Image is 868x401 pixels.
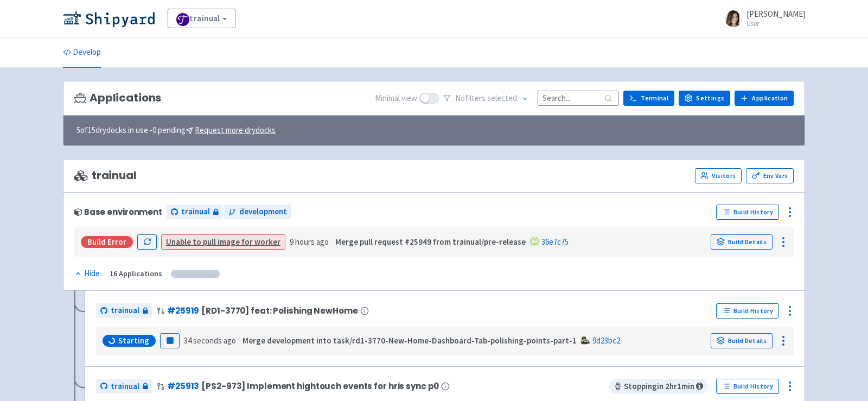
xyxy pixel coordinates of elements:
[746,9,805,19] span: [PERSON_NAME]
[239,206,287,218] span: development
[711,333,773,348] a: Build Details
[74,268,100,280] div: Hide
[110,268,162,280] div: 16 Applications
[63,10,155,27] img: Shipyard logo
[290,237,329,247] time: 9 hours ago
[184,335,236,346] time: 34 seconds ago
[679,91,730,106] a: Settings
[63,37,101,68] a: Develop
[167,305,199,316] a: #25919
[167,205,223,219] a: trainual
[242,335,577,346] strong: Merge development into task/rd1-3770-New-Home-Dashboard-Tab-polishing-points-part-1
[335,237,526,247] strong: Merge pull request #25949 from trainual/pre-release
[74,92,161,104] h3: Applications
[74,169,137,182] span: trainual
[718,10,805,27] a: [PERSON_NAME] User
[160,333,180,348] button: Pause
[623,91,674,106] a: Terminal
[74,268,101,280] button: Hide
[695,168,742,183] a: Visitors
[375,92,417,105] span: Minimal view
[746,20,805,27] small: User
[487,93,517,103] span: selected
[201,381,439,391] span: [PS2-973] Implement hightouch events for hris sync p0
[541,237,569,247] a: 36e7c75
[224,205,291,219] a: development
[711,234,773,250] a: Build Details
[111,304,139,317] span: trainual
[735,91,794,106] a: Application
[716,379,779,394] a: Build History
[81,236,133,248] div: Build Error
[716,205,779,220] a: Build History
[96,303,152,318] a: trainual
[74,207,162,217] div: Base environment
[195,125,276,135] u: Request more drydocks
[168,9,235,28] a: trainual
[455,92,517,105] span: No filter s
[118,335,149,346] span: Starting
[716,303,779,319] a: Build History
[96,379,152,394] a: trainual
[76,124,276,137] span: 5 of 15 drydocks in use - 0 pending
[746,168,794,183] a: Env Vars
[111,380,139,393] span: trainual
[609,379,707,394] span: Stopping in 2 hr 1 min
[538,91,619,105] input: Search...
[166,237,280,247] a: Unable to pull image for worker
[167,380,199,392] a: #25913
[181,206,210,218] span: trainual
[201,306,358,315] span: [RD1-3770] feat: Polishing NewHome
[592,335,620,346] a: 9d23bc2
